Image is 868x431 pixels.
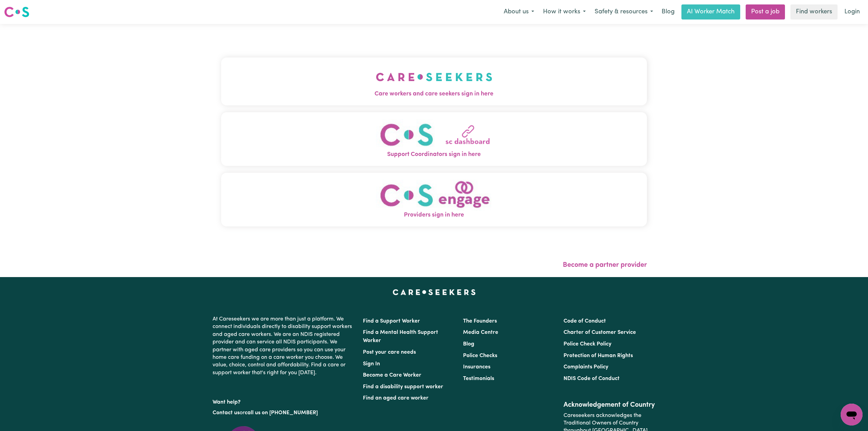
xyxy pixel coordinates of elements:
a: The Founders [463,318,497,324]
a: Post a job [746,4,785,19]
a: Post your care needs [363,350,416,355]
a: Careseekers logo [4,4,29,20]
a: Contact us [213,410,240,416]
a: AI Worker Match [681,4,740,19]
button: How it works [539,5,590,19]
p: At Careseekers we are more than just a platform. We connect individuals directly to disability su... [213,313,355,379]
img: Careseekers logo [4,6,29,18]
button: Providers sign in here [221,173,647,226]
a: Testimonials [463,376,494,381]
a: Charter of Customer Service [564,330,636,335]
a: Code of Conduct [564,318,606,324]
span: Care workers and care seekers sign in here [221,90,647,99]
a: Become a partner provider [563,262,647,269]
span: Providers sign in here [221,211,647,220]
a: Media Centre [463,330,498,335]
a: Blog [657,4,679,19]
a: Careseekers home page [393,289,476,295]
a: Police Checks [463,353,497,358]
a: Find a Mental Health Support Worker [363,330,438,343]
button: Safety & resources [590,5,657,19]
a: Sign In [363,361,380,367]
button: Care workers and care seekers sign in here [221,57,647,105]
h2: Acknowledgement of Country [564,401,655,409]
button: About us [499,5,539,19]
a: Find a disability support worker [363,384,443,390]
a: Find an aged care worker [363,395,429,401]
a: Insurances [463,364,490,370]
a: call us on [PHONE_NUMBER] [245,410,318,416]
a: Become a Care Worker [363,373,421,378]
iframe: Button to launch messaging window [841,404,863,426]
a: Police Check Policy [564,341,611,347]
a: NDIS Code of Conduct [564,376,620,381]
p: or [213,406,355,419]
a: Login [840,4,864,19]
a: Blog [463,341,474,347]
button: Support Coordinators sign in here [221,112,647,166]
a: Find a Support Worker [363,318,420,324]
a: Complaints Policy [564,364,608,370]
p: Want help? [213,396,355,406]
a: Find workers [790,4,838,19]
span: Support Coordinators sign in here [221,150,647,159]
a: Protection of Human Rights [564,353,633,358]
